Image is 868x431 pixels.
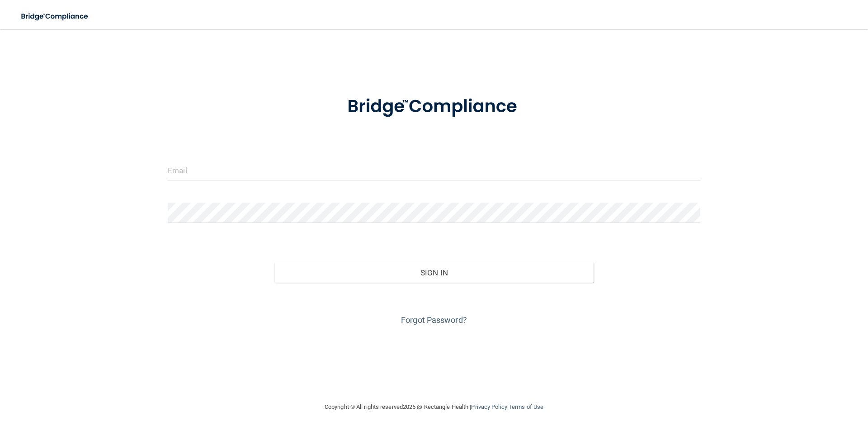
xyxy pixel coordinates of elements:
[274,263,594,283] button: Sign In
[509,403,543,410] a: Terms of Use
[168,160,700,180] input: Email
[269,393,599,422] div: Copyright © All rights reserved 2025 @ Rectangle Health | |
[401,315,467,325] a: Forgot Password?
[14,7,97,26] img: bridge_compliance_login_screen.278c3ca4.svg
[471,403,507,410] a: Privacy Policy
[329,83,539,130] img: bridge_compliance_login_screen.278c3ca4.svg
